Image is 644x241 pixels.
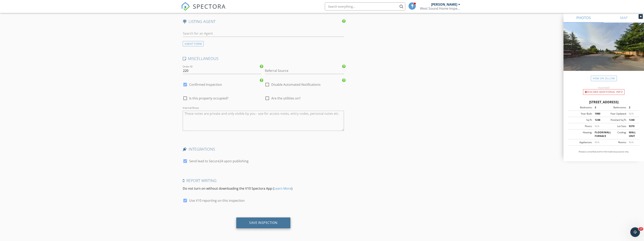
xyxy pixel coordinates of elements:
a: MAP [604,13,644,23]
span: SPECTORA [193,2,226,10]
span: N/A [595,141,599,144]
label: Disable Automated Notifications [271,83,321,87]
div: Floors: [570,124,592,128]
div: Year Built: [570,112,592,116]
a: Learn More [274,186,291,191]
span: N/A [595,124,599,128]
h4: Report Writing [183,178,344,183]
input: Referral Source [265,67,344,74]
div: West Sound Home Inspections [420,6,460,10]
div: Lot Size: [604,124,626,128]
span: N/A [629,112,634,115]
div: FLOOR/WALL FURNACE [592,131,604,138]
a: PHOTOS [563,13,604,23]
div: 1980 [592,112,604,116]
div: 3 [592,106,604,109]
div: Finished Sq Ft: [604,118,626,122]
label: Send lead to Secure24 upon publishing [189,159,249,163]
div: Incorrect? [563,86,644,89]
p: All data is unverified and for informational purposes only. [568,150,639,153]
div: Year Updated: [604,112,626,116]
div: Cooling: [604,131,626,138]
input: Search everything... [325,2,405,10]
div: 9370 [626,124,638,128]
span: 10 [639,227,643,231]
iframe: Intercom live chat [630,227,640,237]
div: 2 [626,106,638,109]
label: Use V10 reporting on this inspection [189,199,245,203]
a: SPECTORA [181,5,226,14]
div: Save Inspection [249,221,278,225]
span: N/A [629,141,634,144]
h4: INTEGRATIONS [183,147,344,152]
div: 1248 [592,118,604,122]
span: Are the utilities on? [271,96,300,100]
div: Heating: [570,131,592,138]
label: Confirmed Inspection [189,83,222,87]
div: Discard Additional info [583,89,624,95]
div: AGENT FORM [183,41,204,47]
div: WALL UNIT [626,131,638,138]
div: Rooms: [604,141,626,144]
a: View on Zillow [591,76,617,81]
img: streetview [563,23,644,81]
div: Appliances: [570,141,592,144]
div: [STREET_ADDRESS] [568,100,639,104]
input: Search for an Agent [183,30,344,37]
h4: LISTING AGENT [183,19,344,24]
h4: MISCELLANEOUS [183,56,344,61]
textarea: Internal Notes [183,111,344,131]
div: Bedrooms: [570,106,592,109]
img: The Best Home Inspection Software - Spectora [181,2,190,11]
div: Bathrooms: [604,106,626,109]
div: Sq Ft: [570,118,592,122]
div: [PERSON_NAME] [431,2,457,6]
span: Is this property occupied? [189,96,228,100]
div: 1248 [626,118,638,122]
p: Do not turn on without downloading the V10 Spectora App ( ) [183,186,344,191]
